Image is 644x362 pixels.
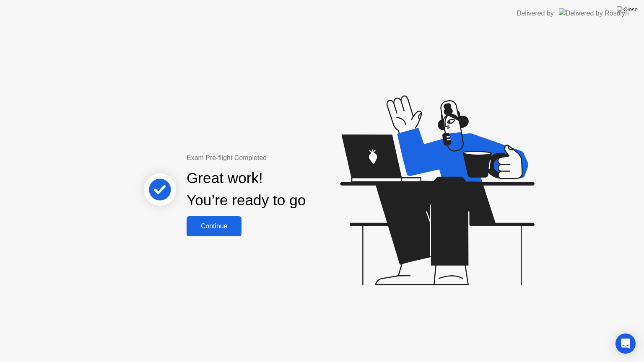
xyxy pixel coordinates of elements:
[189,222,239,230] div: Continue
[559,8,629,18] img: Delivered by Rosalyn
[517,8,554,18] div: Delivered by
[187,216,241,236] button: Continue
[187,167,306,212] div: Great work! You’re ready to go
[615,334,636,354] div: Open Intercom Messenger
[187,153,360,163] div: Exam Pre-flight Completed
[617,6,638,13] img: Close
